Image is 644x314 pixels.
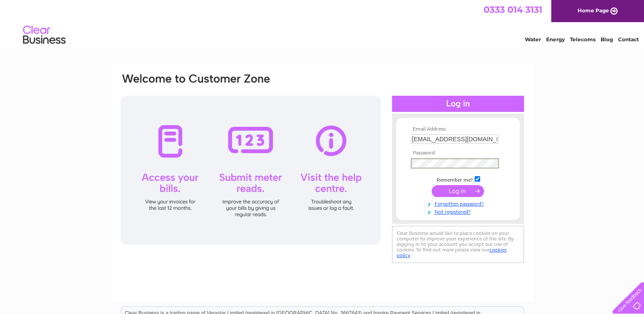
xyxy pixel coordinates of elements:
a: Energy [546,36,565,43]
div: Clear Business would like to place cookies on your computer to improve your experience of the sit... [392,226,524,263]
a: Contact [618,36,639,43]
a: 0333 014 3131 [484,4,542,15]
a: Telecoms [570,36,595,43]
a: Water [525,36,541,43]
th: Email Address: [409,126,507,132]
a: Blog [601,36,613,43]
div: Clear Business is a trading name of Verastar Limited (registered in [GEOGRAPHIC_DATA] No. 3667643... [121,5,524,41]
th: Password: [409,150,507,156]
td: Remember me? [409,175,507,183]
img: logo.png [23,22,66,48]
a: Not registered? [411,207,507,215]
a: Forgotten password? [411,199,507,207]
a: cookies policy [397,247,507,258]
input: Submit [432,185,484,197]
